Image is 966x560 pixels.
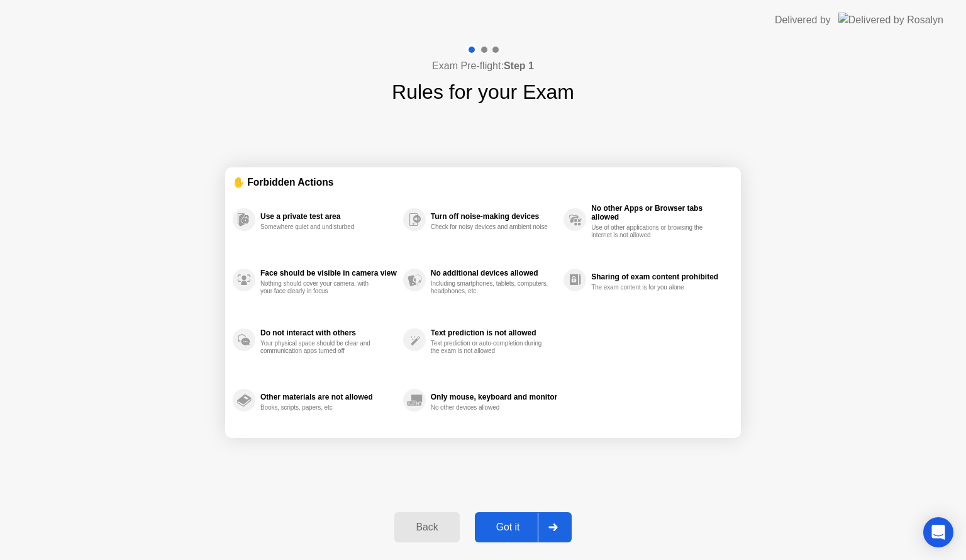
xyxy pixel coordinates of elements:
[591,272,727,281] div: Sharing of exam content prohibited
[431,340,550,355] div: Text prediction or auto-completion during the exam is not allowed
[432,59,534,74] h4: Exam Pre-flight:
[431,280,550,295] div: Including smartphones, tablets, computers, headphones, etc.
[838,13,943,27] img: Delivered by Rosalyn
[260,280,379,295] div: Nothing should cover your camera, with your face clearly in focus
[591,284,710,291] div: The exam content is for you alone
[923,517,953,547] div: Open Intercom Messenger
[260,404,379,412] div: Books, scripts, papers, etc
[591,224,710,239] div: Use of other applications or browsing the internet is not allowed
[431,269,557,277] div: No additional devices allowed
[475,512,572,542] button: Got it
[431,328,557,337] div: Text prediction is not allowed
[775,13,831,28] div: Delivered by
[431,212,557,221] div: Turn off noise-making devices
[260,328,397,337] div: Do not interact with others
[392,77,574,107] h1: Rules for your Exam
[431,404,550,412] div: No other devices allowed
[233,175,733,189] div: ✋ Forbidden Actions
[504,60,534,71] b: Step 1
[591,204,727,221] div: No other Apps or Browser tabs allowed
[431,393,557,401] div: Only mouse, keyboard and monitor
[260,269,397,277] div: Face should be visible in camera view
[431,223,550,231] div: Check for noisy devices and ambient noise
[260,212,397,221] div: Use a private test area
[260,393,397,401] div: Other materials are not allowed
[398,522,455,533] div: Back
[260,340,379,355] div: Your physical space should be clear and communication apps turned off
[479,522,538,533] div: Got it
[260,223,379,231] div: Somewhere quiet and undisturbed
[394,512,459,542] button: Back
